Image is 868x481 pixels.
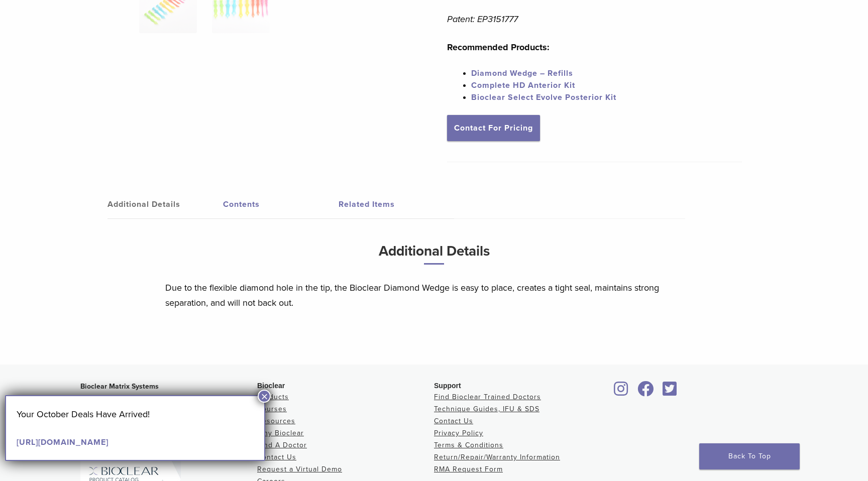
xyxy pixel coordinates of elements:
[447,115,540,141] a: Contact For Pricing
[165,239,703,273] h3: Additional Details
[257,405,287,413] a: Courses
[434,393,541,401] a: Find Bioclear Trained Doctors
[434,429,483,437] a: Privacy Policy
[699,443,800,469] a: Back To Top
[434,441,503,449] a: Terms & Conditions
[17,407,254,422] p: Your October Deals Have Arrived!
[471,80,575,90] a: Complete HD Anterior Kit
[634,387,657,397] a: Bioclear
[434,453,560,461] a: Return/Repair/Warranty Information
[257,441,307,449] a: Find A Doctor
[447,42,550,53] strong: Recommended Products:
[165,280,703,310] p: Due to the flexible diamond hole in the tip, the Bioclear Diamond Wedge is easy to place, creates...
[434,382,461,390] span: Support
[258,390,271,403] button: Close
[17,437,108,447] a: [URL][DOMAIN_NAME]
[257,429,304,437] a: Why Bioclear
[471,68,573,78] a: Diamond Wedge – Refills
[434,465,503,473] a: RMA Request Form
[257,417,295,425] a: Resources
[434,417,473,425] a: Contact Us
[434,405,539,413] a: Technique Guides, IFU & SDS
[257,453,296,461] a: Contact Us
[257,382,285,390] span: Bioclear
[339,190,454,218] a: Related Items
[471,92,616,102] a: Bioclear Select Evolve Posterior Kit
[257,465,342,473] a: Request a Virtual Demo
[447,14,518,25] em: Patent: EP3151777
[611,387,632,397] a: Bioclear
[223,190,339,218] a: Contents
[659,387,680,397] a: Bioclear
[257,393,289,401] a: Products
[80,382,159,391] strong: Bioclear Matrix Systems
[80,381,257,429] p: [STREET_ADDRESS] Tacoma, WA 98409 [PHONE_NUMBER]
[107,190,223,218] a: Additional Details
